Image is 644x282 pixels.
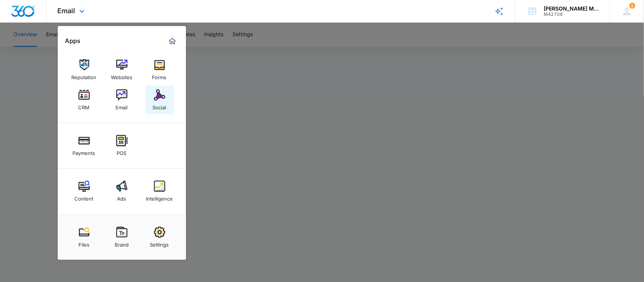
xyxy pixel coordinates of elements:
[145,86,174,114] a: Social
[117,146,127,156] div: POS
[65,37,81,44] h2: Apps
[544,12,599,17] div: account id
[108,177,136,205] a: Ads
[145,223,174,251] a: Settings
[58,7,75,15] span: Email
[629,3,635,9] div: notifications count
[75,192,94,202] div: Content
[117,192,126,202] div: Ads
[166,35,178,47] a: Marketing 360® Dashboard
[70,86,98,114] a: CRM
[116,101,128,110] div: Email
[70,131,98,160] a: Payments
[153,101,166,110] div: Social
[70,223,98,251] a: Files
[108,223,136,251] a: Brand
[152,70,167,80] div: Forms
[145,55,174,84] a: Forms
[629,3,635,9] span: 1
[108,86,136,114] a: Email
[72,70,97,80] div: Reputation
[78,238,89,248] div: Files
[78,101,90,110] div: CRM
[150,238,169,248] div: Settings
[146,192,173,202] div: Intelligence
[544,6,599,12] div: account name
[108,55,136,84] a: Websites
[111,70,132,80] div: Websites
[70,55,98,84] a: Reputation
[108,131,136,160] a: POS
[70,177,98,205] a: Content
[115,238,129,248] div: Brand
[73,146,95,156] div: Payments
[145,177,174,205] a: Intelligence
